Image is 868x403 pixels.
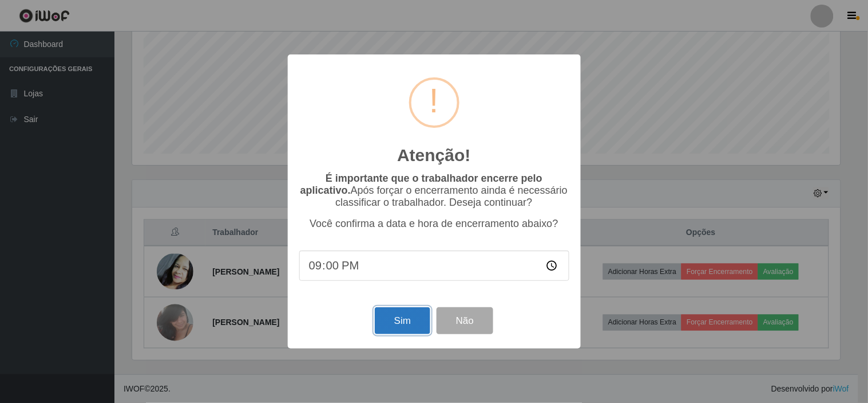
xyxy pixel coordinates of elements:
b: É importante que o trabalhador encerre pelo aplicativo. [300,173,542,196]
h2: Atenção! [397,145,470,166]
p: Você confirma a data e hora de encerramento abaixo? [299,218,569,230]
button: Sim [375,307,430,334]
p: Após forçar o encerramento ainda é necessário classificar o trabalhador. Deseja continuar? [299,173,569,209]
button: Não [437,307,493,334]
